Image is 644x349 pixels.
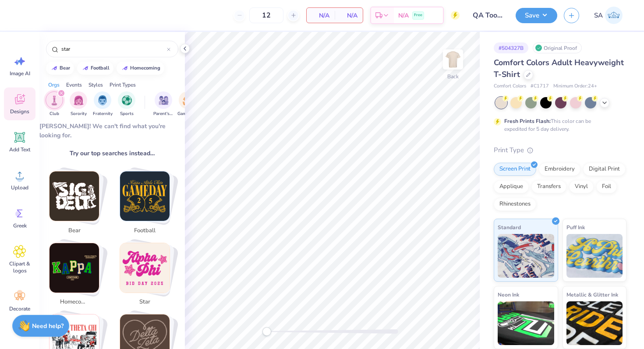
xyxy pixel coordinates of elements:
[77,62,113,75] button: football
[70,91,87,117] button: filter button
[98,95,107,105] img: Fraternity Image
[122,95,132,105] img: Sports Image
[340,11,357,20] span: N/A
[569,180,594,193] div: Vinyl
[494,83,526,90] span: Comfort Colors
[553,83,597,90] span: Minimum Order: 24 +
[50,243,99,293] img: homecoming
[11,184,28,191] span: Upload
[10,108,29,115] span: Designs
[60,45,167,53] input: Try "Alpha"
[566,301,623,345] img: Metallic & Glitter Ink
[516,8,557,23] button: Save
[262,327,271,336] div: Accessibility label
[44,171,110,238] button: Stack Card Button bear
[159,95,169,105] img: Parent's Weekend Image
[120,111,134,117] span: Sports
[9,305,30,312] span: Decorate
[583,163,626,176] div: Digital Print
[498,223,521,232] span: Standard
[46,62,74,75] button: bear
[566,290,618,299] span: Metallic & Glitter Ink
[60,298,88,307] span: homecoming
[498,234,554,278] img: Standard
[44,243,110,310] button: Stack Card Button homecoming
[153,91,173,117] button: filter button
[498,290,519,299] span: Neon Ink
[531,83,549,90] span: # C1717
[504,118,551,125] strong: Fresh Prints Flash:
[32,322,64,330] strong: Need help?
[414,12,422,18] span: Free
[494,42,528,53] div: # 504327B
[504,117,612,133] div: This color can be expedited for 5 day delivery.
[117,62,164,75] button: homecoming
[131,298,159,307] span: star
[66,81,82,89] div: Events
[88,81,103,89] div: Styles
[566,234,623,278] img: Puff Ink
[71,111,87,117] span: Sorority
[82,66,89,71] img: trend_line.gif
[153,91,173,117] div: filter for Parent's Weekend
[177,91,198,117] button: filter button
[93,91,113,117] button: filter button
[120,243,170,293] img: star
[60,227,88,235] span: bear
[444,51,462,68] img: Back
[447,73,459,80] div: Back
[539,163,580,176] div: Embroidery
[48,81,60,89] div: Orgs
[13,222,27,229] span: Greek
[566,223,585,232] span: Puff Ink
[74,95,84,105] img: Sorority Image
[249,7,283,23] input: – –
[93,91,113,117] div: filter for Fraternity
[46,91,63,117] button: filter button
[120,171,170,221] img: football
[183,95,193,105] img: Game Day Image
[494,163,536,176] div: Screen Print
[494,198,536,211] div: Rhinestones
[312,11,329,20] span: N/A
[70,91,87,117] div: filter for Sorority
[50,95,59,105] img: Club Image
[60,66,70,70] div: bear
[5,260,34,274] span: Clipart & logos
[118,91,135,117] div: filter for Sports
[110,81,136,89] div: Print Types
[93,111,113,117] span: Fraternity
[51,66,58,71] img: trend_line.gif
[118,91,135,117] button: filter button
[91,66,110,70] div: football
[50,171,99,221] img: bear
[114,243,180,310] button: Stack Card Button star
[494,57,624,80] span: Comfort Colors Adult Heavyweight T-Shirt
[494,180,529,193] div: Applique
[596,180,617,193] div: Foil
[177,111,198,117] span: Game Day
[50,111,59,117] span: Club
[70,149,155,158] span: Try our top searches instead…
[466,7,509,24] input: Untitled Design
[531,180,566,193] div: Transfers
[605,7,623,24] img: Sofia Adad
[498,301,554,345] img: Neon Ink
[590,7,626,24] a: SA
[533,42,582,53] div: Original Proof
[10,70,30,77] span: Image AI
[39,122,185,140] div: [PERSON_NAME]! We can't find what you're looking for.
[594,10,603,21] span: SA
[114,171,180,238] button: Stack Card Button football
[177,91,198,117] div: filter for Game Day
[46,91,63,117] div: filter for Club
[130,66,160,70] div: homecoming
[398,11,409,20] span: N/A
[121,66,128,71] img: trend_line.gif
[494,145,626,155] div: Print Type
[9,146,30,153] span: Add Text
[131,227,159,235] span: football
[153,111,173,117] span: Parent's Weekend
